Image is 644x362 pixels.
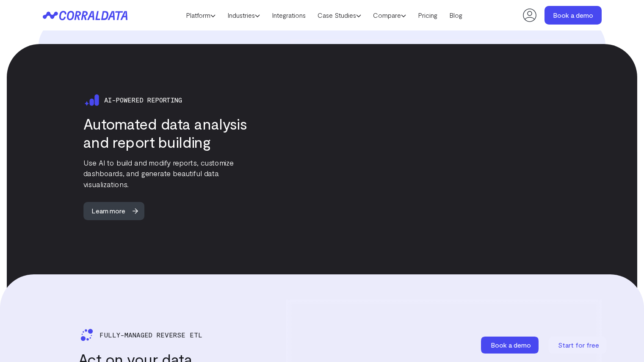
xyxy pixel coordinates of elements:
span: Ai-powered reporting [104,96,182,104]
a: Industries [221,9,266,22]
a: Start for free [549,337,608,354]
a: Compare [367,9,412,22]
a: Platform [180,9,221,22]
span: Start for free [558,341,599,349]
a: Case Studies [312,9,367,22]
span: Book a demo [491,341,531,349]
span: Learn more [83,202,133,220]
p: Use AI to build and modify reports, customize dashboards, and generate beautiful data visualizati... [83,157,248,189]
a: Blog [443,9,468,22]
a: Book a demo [481,337,540,354]
a: Book a demo [544,6,602,25]
h3: Automated data analysis and report building [83,114,248,151]
a: Integrations [266,9,312,22]
a: Pricing [412,9,443,22]
a: Learn more [83,202,152,220]
span: Fully-managed Reverse Etl [100,331,202,339]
